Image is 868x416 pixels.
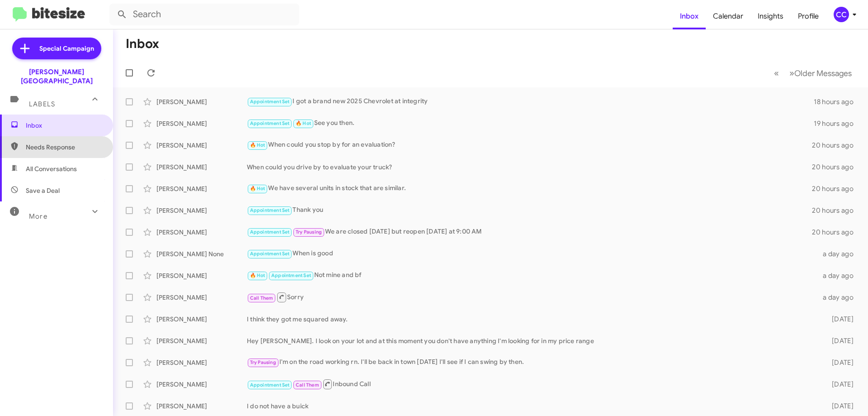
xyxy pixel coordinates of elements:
div: a day ago [817,249,861,258]
div: [PERSON_NAME] [156,184,247,193]
span: Labels [29,100,55,108]
div: [PERSON_NAME] [156,228,247,237]
div: 20 hours ago [812,163,861,172]
span: All Conversations [26,164,77,173]
div: [PERSON_NAME] [156,97,247,106]
div: CC [834,7,849,22]
div: a day ago [817,293,861,302]
div: I do not have a buick [247,402,817,411]
div: 20 hours ago [812,228,861,237]
span: Save a Deal [26,186,60,195]
span: Try Pausing [250,359,276,365]
div: [PERSON_NAME] [156,119,247,128]
span: 🔥 Hot [250,142,265,148]
span: 🔥 Hot [296,120,311,126]
span: 🔥 Hot [250,273,265,278]
span: Appointment Set [250,382,290,388]
div: We are closed [DATE] but reopen [DATE] at 9:00 AM [247,227,812,237]
div: Sorry [247,292,817,303]
nav: Page navigation example [769,64,857,82]
button: CC [826,7,858,22]
span: More [29,212,47,220]
a: Insights [750,3,791,29]
div: [DATE] [817,336,861,345]
span: Call Them [296,382,319,388]
span: Needs Response [26,143,103,152]
div: [PERSON_NAME] [156,336,247,345]
div: I'm on the road working rn. I'll be back in town [DATE] I'll see if I can swing by then. [247,357,817,368]
span: Appointment Set [250,229,290,235]
div: See you then. [247,118,814,129]
div: 20 hours ago [812,206,861,215]
div: [PERSON_NAME] [156,315,247,324]
span: « [774,67,779,79]
span: 🔥 Hot [250,186,265,191]
span: Appointment Set [271,273,311,278]
div: Inbound Call [247,378,817,390]
span: Older Messages [794,68,852,78]
div: [PERSON_NAME] [156,206,247,215]
span: Appointment Set [250,251,290,257]
div: 20 hours ago [812,184,861,193]
input: Search [109,4,299,25]
div: 20 hours ago [812,141,861,150]
div: I got a brand new 2025 Chevrolet at integrity [247,96,814,107]
div: [DATE] [817,402,861,411]
div: When is good [247,249,817,259]
div: Not mine and bf [247,270,817,281]
div: [PERSON_NAME] [156,271,247,280]
div: [PERSON_NAME] None [156,249,247,258]
div: 18 hours ago [814,97,861,106]
div: I think they got me squared away. [247,315,817,324]
span: Appointment Set [250,99,290,105]
div: Hey [PERSON_NAME]. I look on your lot and at this moment you don't have anything I'm looking for ... [247,336,817,345]
div: 19 hours ago [814,119,861,128]
div: [PERSON_NAME] [156,293,247,302]
span: Special Campaign [39,44,94,53]
div: When could you stop by for an evaluation? [247,140,812,150]
span: Inbox [26,121,103,130]
div: We have several units in stock that are similar. [247,183,812,194]
a: Special Campaign [12,38,101,59]
span: Appointment Set [250,120,290,126]
button: Previous [769,64,784,82]
a: Calendar [706,3,750,29]
a: Profile [791,3,826,29]
div: a day ago [817,271,861,280]
span: Appointment Set [250,207,290,213]
span: Call Them [250,295,274,301]
div: [DATE] [817,315,861,324]
div: [PERSON_NAME] [156,163,247,172]
a: Inbox [673,3,706,29]
div: [PERSON_NAME] [156,402,247,411]
div: [DATE] [817,358,861,367]
span: » [789,67,794,79]
button: Next [784,64,857,82]
div: [PERSON_NAME] [156,380,247,389]
span: Try Pausing [296,229,322,235]
div: [DATE] [817,380,861,389]
h1: Inbox [126,37,159,51]
div: When could you drive by to evaluate your truck? [247,163,812,172]
div: Thank you [247,205,812,215]
div: [PERSON_NAME] [156,141,247,150]
div: [PERSON_NAME] [156,358,247,367]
